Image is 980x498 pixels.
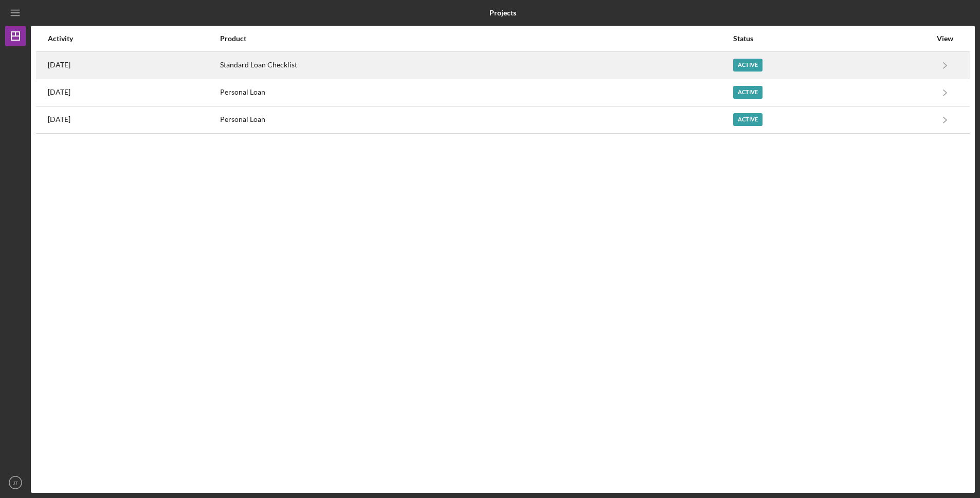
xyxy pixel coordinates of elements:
[220,52,732,78] div: Standard Loan Checklist
[13,480,19,486] text: JT
[48,88,70,96] time: 2025-07-01 20:48
[48,34,219,43] div: Activity
[733,59,763,72] div: Active
[733,34,931,43] div: Status
[733,113,763,126] div: Active
[220,107,732,133] div: Personal Loan
[733,86,763,99] div: Active
[220,34,732,43] div: Product
[5,472,26,493] button: JT
[48,61,70,69] time: 2025-08-20 18:30
[220,80,732,105] div: Personal Loan
[48,115,70,123] time: 2025-05-22 18:42
[932,34,958,43] div: View
[489,9,516,17] b: Projects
